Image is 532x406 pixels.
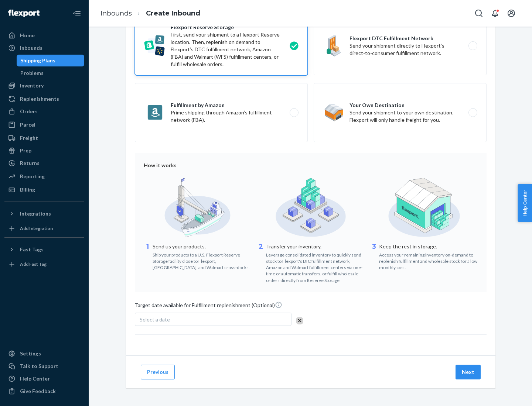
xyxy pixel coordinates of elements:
[153,243,251,250] p: Send us your products.
[144,162,478,169] div: How it works
[4,385,84,397] button: Give Feedback
[4,132,84,144] a: Freight
[20,134,38,142] div: Freight
[4,80,84,92] a: Inventory
[266,250,365,283] div: Leverage consolidated inventory to quickly send stock to Flexport's DTC fulfillment network, Amaz...
[20,121,35,128] div: Parcel
[20,173,45,180] div: Reporting
[4,348,84,359] a: Settings
[20,261,47,267] div: Add Fast Tag
[20,32,35,39] div: Home
[4,373,84,385] a: Help Center
[4,30,84,41] a: Home
[8,10,40,17] img: Flexport logo
[20,108,38,115] div: Orders
[20,210,51,217] div: Integrations
[20,362,58,370] div: Talk to Support
[518,184,532,222] button: Help Center
[4,223,84,234] a: Add Integration
[4,93,84,105] a: Replenishments
[146,9,200,17] a: Create Inbound
[20,186,35,193] div: Billing
[20,69,44,77] div: Problems
[4,208,84,220] button: Integrations
[379,243,478,250] p: Keep the rest in storage.
[69,6,84,21] button: Close Navigation
[4,184,84,196] a: Billing
[135,301,282,312] span: Target date available for Fulfillment replenishment (Optional)
[144,242,151,271] div: 1
[20,44,42,52] div: Inbounds
[20,82,44,89] div: Inventory
[4,171,84,182] a: Reporting
[141,365,175,379] button: Previous
[20,375,50,382] div: Help Center
[20,95,59,103] div: Replenishments
[4,244,84,255] button: Fast Tags
[4,258,84,270] a: Add Fast Tag
[17,67,85,79] a: Problems
[4,145,84,156] a: Prep
[471,6,486,21] button: Open Search Box
[20,225,53,231] div: Add Integration
[266,243,365,250] p: Transfer your inventory.
[153,250,251,271] div: Ship your products to a U.S. Flexport Reserve Storage facility close to Flexport, [GEOGRAPHIC_DAT...
[4,106,84,117] a: Orders
[95,3,206,24] ol: breadcrumbs
[488,6,502,21] button: Open notifications
[100,9,132,17] a: Inbounds
[4,119,84,131] a: Parcel
[4,42,84,54] a: Inbounds
[4,157,84,169] a: Returns
[20,57,55,64] div: Shipping Plans
[20,350,41,357] div: Settings
[20,388,56,395] div: Give Feedback
[370,242,378,271] div: 3
[257,242,265,283] div: 2
[4,360,84,372] a: Talk to Support
[504,6,519,21] button: Open account menu
[456,365,481,379] button: Next
[20,246,44,253] div: Fast Tags
[20,159,40,167] div: Returns
[20,147,31,154] div: Prep
[140,316,170,323] span: Select a date
[379,250,478,271] div: Access your remaining inventory on-demand to replenish fulfillment and wholesale stock for a low ...
[17,55,85,66] a: Shipping Plans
